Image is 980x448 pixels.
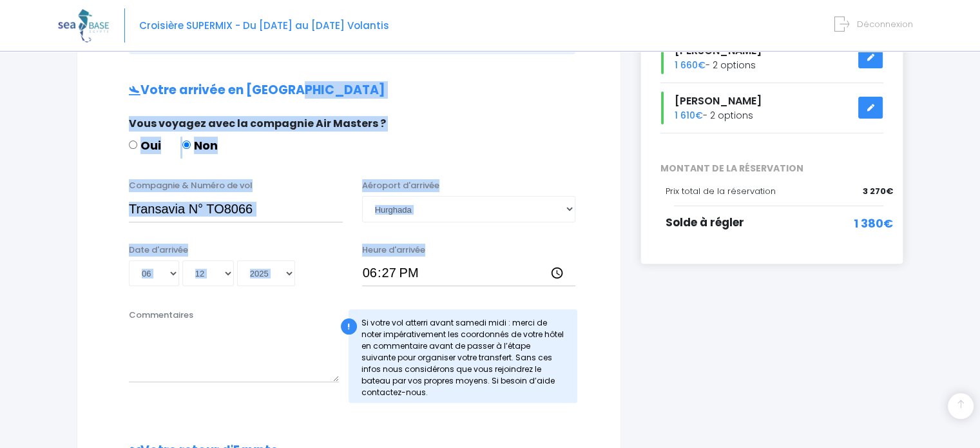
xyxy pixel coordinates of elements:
[675,43,762,58] span: [PERSON_NAME]
[863,185,893,198] span: 3 270€
[182,137,218,154] label: Non
[103,83,595,98] h2: Votre arrivée en [GEOGRAPHIC_DATA]
[651,162,893,175] span: MONTANT DE LA RÉSERVATION
[666,185,776,197] span: Prix total de la réservation
[854,215,893,232] span: 1 380€
[666,215,744,230] span: Solde à régler
[139,19,389,32] span: Croisière SUPERMIX - Du [DATE] au [DATE] Volantis
[675,59,706,72] span: 1 660€
[362,244,425,257] label: Heure d'arrivée
[129,116,386,131] span: Vous voyagez avec la compagnie Air Masters ?
[129,179,253,192] label: Compagnie & Numéro de vol
[362,179,439,192] label: Aéroport d'arrivée
[857,18,913,30] span: Déconnexion
[651,92,893,124] div: - 2 options
[129,244,188,257] label: Date d'arrivée
[651,41,893,74] div: - 2 options
[349,309,578,403] div: Si votre vol atterri avant samedi midi : merci de noter impérativement les coordonnés de votre hô...
[341,318,357,335] div: !
[129,309,193,322] label: Commentaires
[675,93,762,108] span: [PERSON_NAME]
[129,137,161,154] label: Oui
[129,141,137,149] input: Oui
[182,141,191,149] input: Non
[675,109,703,122] span: 1 610€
